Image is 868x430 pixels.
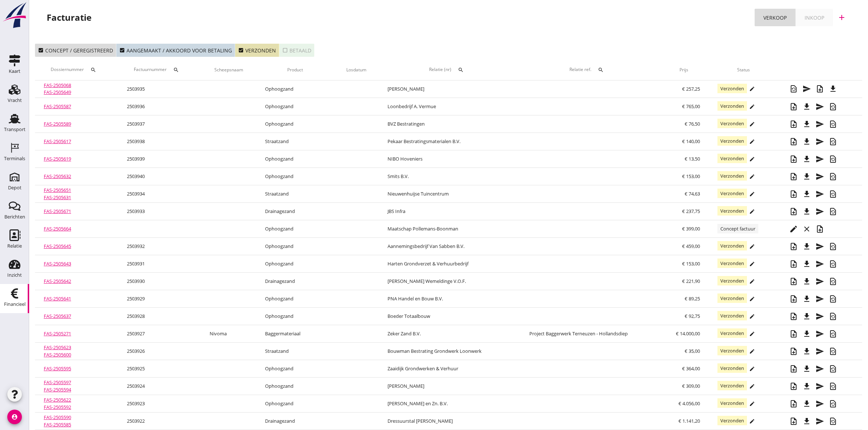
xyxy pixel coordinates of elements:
span: Verzonden [717,206,747,216]
i: file_download [802,399,811,408]
div: Verkoop [763,14,787,21]
td: Ophoogzand [256,220,334,238]
i: close [802,225,811,233]
i: send [816,399,824,408]
td: PNA Handel en Bouw B.V. [379,290,521,308]
i: note_add [789,207,798,216]
i: note_add [816,225,824,233]
i: send [816,190,824,198]
i: note_add [789,137,798,146]
td: 2503929 [118,290,201,308]
td: Harten Grondverzet & Verhuurbedrijf [379,255,521,273]
td: 2503927 [118,325,201,343]
i: edit [749,209,755,214]
span: Verzonden [717,293,747,303]
a: FAS-2505589 [44,121,71,127]
td: [PERSON_NAME] [379,378,521,395]
button: Betaald [279,44,314,57]
i: note_add [789,242,798,251]
span: Verzonden [717,346,747,355]
td: Bouwman Bestrating Grondwerk Loonwerk [379,343,521,360]
i: file_download [802,330,811,338]
span: Verzonden [717,363,747,373]
div: Inkoop [805,14,824,21]
i: restore_page [829,382,837,391]
a: FAS-2505642 [44,278,71,284]
td: Ophoogzand [256,150,334,168]
a: FAS-2505664 [44,225,71,232]
td: Ophoogzand [256,378,334,395]
i: file_download [802,417,811,426]
i: restore_page [829,190,837,198]
div: Depot [8,185,22,190]
i: note_add [789,347,798,356]
i: restore_page [829,120,837,129]
td: NIBO Hoveniers [379,150,521,168]
i: send [816,137,824,146]
i: restore_page [829,417,837,426]
i: edit [749,261,755,267]
a: FAS-2505595 [44,365,71,372]
i: send [816,207,824,216]
th: Losdatum [334,60,379,80]
i: send [816,417,824,426]
td: Drainagezand [256,203,334,220]
a: FAS-2505637 [44,313,71,319]
i: send [816,172,824,181]
i: note_add [789,190,798,198]
td: JBS Infra [379,203,521,220]
i: restore_page [829,399,837,408]
i: file_download [802,364,811,373]
span: Verzonden [717,84,747,93]
td: Ophoogzand [256,238,334,255]
td: 2503935 [118,80,201,98]
td: Ophoogzand [256,168,334,185]
i: file_download [802,277,811,286]
i: note_add [789,277,798,286]
td: € 92,75 [659,308,709,325]
i: send [816,347,824,356]
div: Berichten [4,214,25,219]
td: Aannemingsbedrijf Van Sabben B.V. [379,238,521,255]
td: € 153,00 [659,255,709,273]
td: Zeker Zand B.V. [379,325,521,343]
i: send [802,84,811,93]
i: edit [749,244,755,249]
i: edit [749,313,755,319]
i: note_add [789,382,798,391]
div: Relatie [7,244,22,248]
td: Drainagezand [256,273,334,290]
i: edit [749,174,755,180]
i: send [816,312,824,321]
a: FAS-2505590 [44,414,71,421]
i: file_download [802,347,811,356]
td: € 4.056,00 [659,395,709,413]
td: € 153,00 [659,168,709,185]
i: send [816,295,824,303]
th: Status [709,60,778,80]
td: 2503937 [118,115,201,133]
td: 2503932 [118,238,201,255]
td: € 76,50 [659,115,709,133]
i: check_box [38,47,44,53]
td: Boeder Totaalbouw [379,308,521,325]
td: Straatzand [256,133,334,150]
i: note_add [789,417,798,426]
i: note_add [789,399,798,408]
td: 2503925 [118,360,201,378]
i: check_box [238,47,244,53]
i: send [816,102,824,111]
td: Nieuwenhuijse Tuincentrum [379,185,521,203]
i: edit [789,225,798,233]
i: edit [749,296,755,302]
div: Verzonden [238,47,276,54]
td: € 257,25 [659,80,709,98]
a: FAS-2505643 [44,260,71,267]
span: Verzonden [717,171,747,181]
td: 2503933 [118,203,201,220]
img: logo-small.a267ee39.svg [1,2,28,29]
a: FAS-2505671 [44,208,71,214]
i: restore_page [829,207,837,216]
i: note_add [789,120,798,129]
td: 2503923 [118,395,201,413]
